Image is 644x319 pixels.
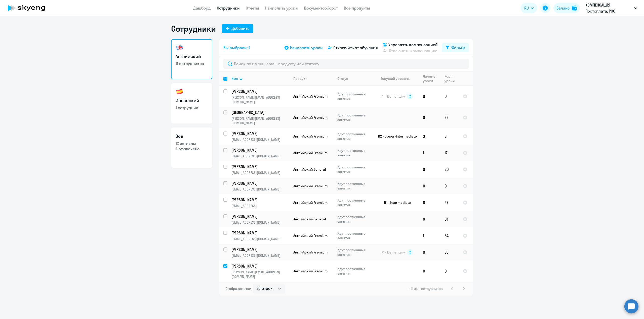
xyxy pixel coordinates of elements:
[246,6,259,11] a: Отчеты
[293,134,328,139] span: Английский Premium
[217,6,240,11] a: Сотрудники
[231,76,238,81] div: Имя
[176,97,208,104] h3: Испанский
[176,88,184,96] img: spanish
[442,43,469,52] button: Фильтр
[419,86,440,107] td: 0
[419,145,440,161] td: 1
[440,227,459,244] td: 34
[423,74,437,83] div: Личные уроки
[333,45,378,51] span: Отключить от обучения
[176,53,208,60] h3: Английский
[265,6,298,11] a: Начислить уроки
[176,61,208,66] p: 11 сотрудников
[381,76,410,81] div: Текущий уровень
[583,2,640,14] button: КОМПЕНСАЦИЯ Постоплата, РЭС ИНЖИНИРИНГ, ООО
[171,127,212,168] a: Все12 активны4 отключено
[372,128,419,145] td: B2 - Upper-Intermediate
[231,214,288,219] p: [PERSON_NAME]
[419,107,440,128] td: 0
[231,110,289,115] a: [GEOGRAPHIC_DATA]
[419,161,440,178] td: 0
[440,261,459,282] td: 0
[231,170,289,175] p: [EMAIL_ADDRESS][DOMAIN_NAME]
[451,44,465,50] div: Фильтр
[376,76,419,81] div: Текущий уровень
[553,3,580,13] button: Балансbalance
[440,178,459,194] td: 9
[407,286,443,291] span: 1 - 11 из 11 сотрудников
[337,215,372,224] p: Идут постоянные занятия
[231,131,289,136] a: [PERSON_NAME]
[524,5,529,11] span: RU
[231,180,288,186] p: [PERSON_NAME]
[231,247,289,252] a: [PERSON_NAME]
[419,261,440,282] td: 0
[440,86,459,107] td: 0
[231,25,249,31] div: Добавить
[231,230,288,236] p: [PERSON_NAME]
[231,154,289,158] p: [EMAIL_ADDRESS][DOMAIN_NAME]
[176,141,208,146] p: 12 активны
[337,267,372,276] p: Идут постоянные занятия
[231,204,289,208] p: [EMAIL_ADDRESS]
[344,6,370,11] a: Все продукты
[231,253,289,258] p: [EMAIL_ADDRESS][DOMAIN_NAME]
[231,89,289,94] a: [PERSON_NAME]
[293,184,328,188] span: Английский Premium
[231,76,289,81] div: Имя
[231,164,288,169] p: [PERSON_NAME]
[231,131,288,136] p: [PERSON_NAME]
[231,197,289,203] a: [PERSON_NAME]
[337,165,372,174] p: Идут постоянные занятия
[231,110,288,115] p: [GEOGRAPHIC_DATA]
[419,128,440,145] td: 3
[176,105,208,110] p: 1 сотрудник
[293,76,333,81] div: Продукт
[440,145,459,161] td: 17
[337,148,372,157] p: Идут постоянные занятия
[337,231,372,240] p: Идут постоянные занятия
[445,74,455,83] div: Корп. уроки
[231,95,289,104] p: [PERSON_NAME][EMAIL_ADDRESS][DOMAIN_NAME]
[419,244,440,261] td: 0
[337,76,372,81] div: Статус
[231,270,289,279] p: [PERSON_NAME][EMAIL_ADDRESS][DOMAIN_NAME]
[293,76,307,81] div: Продукт
[231,214,289,219] a: [PERSON_NAME]
[440,107,459,128] td: 22
[382,250,405,254] span: A1 - Elementary
[585,2,632,14] p: КОМПЕНСАЦИЯ Постоплата, РЭС ИНЖИНИРИНГ, ООО
[372,194,419,211] td: B1 - Intermediate
[440,194,459,211] td: 27
[222,24,253,33] button: Добавить
[231,263,289,269] a: [PERSON_NAME]
[231,180,289,186] a: [PERSON_NAME]
[293,250,328,254] span: Английский Premium
[293,94,328,99] span: Английский Premium
[293,269,328,273] span: Английский Premium
[423,74,440,83] div: Личные уроки
[445,74,459,83] div: Корп. уроки
[231,230,289,236] a: [PERSON_NAME]
[419,211,440,227] td: 0
[171,24,216,34] h1: Сотрудники
[223,45,250,51] span: Вы выбрали: 1
[337,248,372,257] p: Идут постоянные занятия
[419,194,440,211] td: 6
[337,181,372,190] p: Идут постоянные занятия
[572,6,577,11] img: balance
[231,187,289,192] p: [EMAIL_ADDRESS][DOMAIN_NAME]
[337,76,348,81] div: Статус
[290,45,323,51] span: Начислить уроки
[171,39,212,79] a: Английский11 сотрудников
[231,89,288,94] p: [PERSON_NAME]
[419,178,440,194] td: 0
[337,132,372,141] p: Идут постоянные занятия
[293,200,328,205] span: Английский Premium
[337,92,372,101] p: Идут постоянные занятия
[293,167,326,172] span: Английский General
[231,147,289,153] a: [PERSON_NAME]
[231,263,288,269] p: [PERSON_NAME]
